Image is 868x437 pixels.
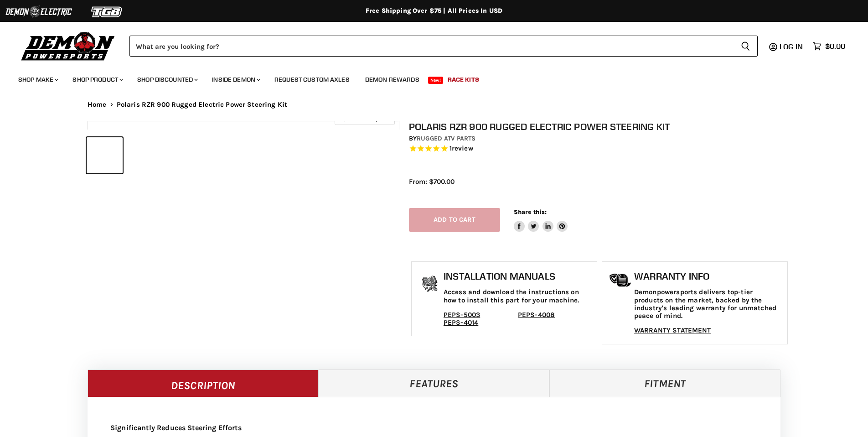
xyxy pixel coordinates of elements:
a: Fitment [549,369,780,397]
a: WARRANTY STATEMENT [634,326,711,334]
div: Free Shipping Over $75 | All Prices In USD [69,7,799,15]
p: Access and download the instructions on how to install this part for your machine. [444,288,592,304]
span: New! [428,77,444,84]
a: Request Custom Axles [268,70,356,89]
a: Description [88,369,319,397]
div: by [409,134,790,144]
span: Share this: [514,208,547,215]
img: TGB Logo 2 [73,3,141,21]
a: Home [88,101,107,109]
h1: Installation Manuals [444,271,592,282]
button: Search [734,36,758,57]
a: PEPS-4008 [518,311,555,319]
ul: Main menu [11,67,843,89]
img: warranty-icon.png [609,273,632,287]
button: IMAGE thumbnail [125,137,161,173]
span: Rated 5.0 out of 5 stars 1 reviews [409,144,790,154]
a: Features [319,369,550,397]
a: Rugged ATV Parts [417,135,475,142]
a: Demon Rewards [358,70,426,89]
span: 1 reviews [449,144,473,152]
span: Click to expand [339,115,390,122]
span: Log in [780,42,803,51]
a: Shop Make [11,70,64,89]
a: Race Kits [441,70,486,89]
span: review [452,144,473,152]
img: install_manual-icon.png [418,273,441,296]
form: Product [129,36,758,57]
h1: Polaris RZR 900 Rugged Electric Power Steering Kit [409,121,790,132]
input: Search [129,36,734,57]
a: PEPS-5003 [444,311,480,319]
a: Log in [775,42,808,51]
span: From: $700.00 [409,177,455,186]
img: Demon Powersports [18,30,118,62]
p: Demonpowersports delivers top-tier products on the market, backed by the industry's leading warra... [634,288,783,320]
a: $0.00 [808,40,850,53]
a: Shop Product [66,70,129,89]
nav: Breadcrumbs [69,101,799,109]
a: Shop Discounted [130,70,203,89]
a: Inside Demon [205,70,266,89]
h1: Warranty Info [634,271,783,282]
span: $0.00 [825,42,845,51]
button: IMAGE thumbnail [87,137,123,173]
img: Demon Electric Logo 2 [5,3,73,21]
span: Polaris RZR 900 Rugged Electric Power Steering Kit [117,101,288,109]
a: PEPS-4014 [444,318,478,327]
aside: Share this: [514,208,568,232]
